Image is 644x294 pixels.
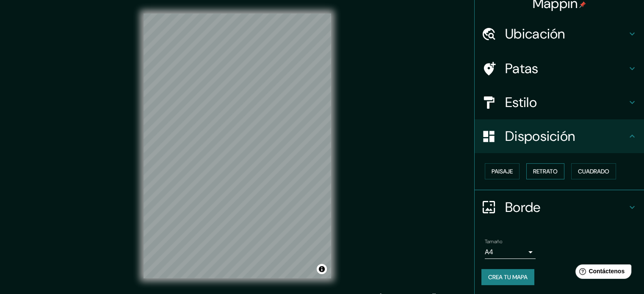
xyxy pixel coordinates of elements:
div: Ubicación [475,17,644,51]
font: Disposición [505,127,575,145]
font: A4 [485,247,493,256]
iframe: Lanzador de widgets de ayuda [569,261,635,285]
font: Estilo [505,93,537,111]
font: Patas [505,60,539,77]
button: Paisaje [485,163,520,179]
button: Activar o desactivar atribución [317,264,327,274]
font: Tamaño [485,238,502,245]
font: Crea tu mapa [488,273,528,281]
button: Crea tu mapa [481,269,534,285]
button: Retrato [526,163,564,179]
font: Cuadrado [578,168,609,175]
div: Disposición [475,119,644,153]
div: Borde [475,190,644,224]
font: Retrato [533,168,558,175]
font: Ubicación [505,25,565,43]
canvas: Mapa [144,14,331,278]
font: Borde [505,198,541,216]
font: Paisaje [492,168,513,175]
div: Patas [475,52,644,85]
div: Estilo [475,85,644,119]
button: Cuadrado [571,163,616,179]
img: pin-icon.png [579,1,586,8]
div: A4 [485,245,536,259]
